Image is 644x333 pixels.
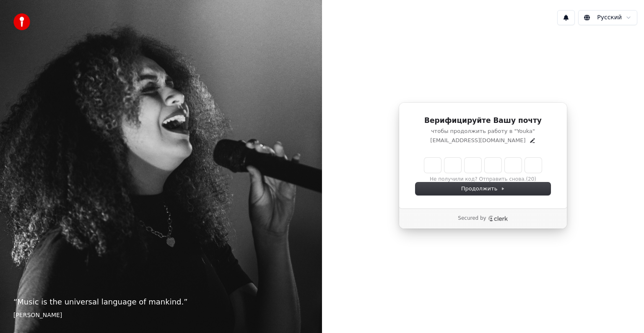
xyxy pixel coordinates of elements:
p: чтобы продолжить работу в "Youka" [415,127,551,135]
footer: [PERSON_NAME] [13,311,309,320]
span: Продолжить [461,185,505,193]
input: Enter verification code [424,158,558,173]
p: [EMAIL_ADDRESS][DOMAIN_NAME] [430,137,525,144]
button: Продолжить [415,182,551,195]
button: Edit [529,137,536,144]
p: Secured by [458,215,486,222]
h1: Верифицируйте Вашу почту [415,116,551,126]
img: youka [13,13,30,30]
a: Clerk logo [488,216,508,221]
p: “ Music is the universal language of mankind. ” [13,296,309,308]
